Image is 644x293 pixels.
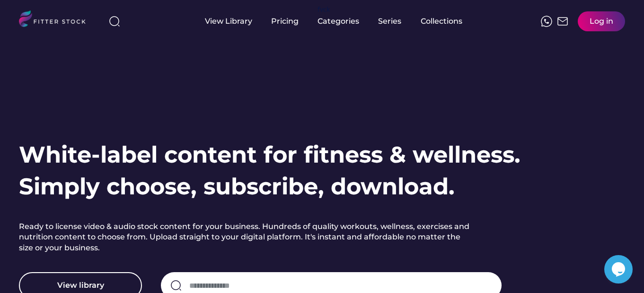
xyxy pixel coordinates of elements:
[271,16,299,27] div: Pricing
[19,10,94,30] img: LOGO.svg
[318,5,330,14] div: fvck
[170,280,182,291] img: search-normal.svg
[19,221,473,253] h2: Ready to license video & audio stock content for your business. Hundreds of quality workouts, wel...
[19,139,520,202] h1: White-label content for fitness & wellness. Simply choose, subscribe, download.
[557,16,568,27] img: Frame%2051.svg
[421,16,462,27] div: Collections
[590,16,613,27] div: Log in
[604,255,635,284] iframe: chat widget
[378,16,402,27] div: Series
[205,16,252,27] div: View Library
[109,16,120,27] img: search-normal%203.svg
[541,16,552,27] img: meteor-icons_whatsapp%20%281%29.svg
[318,16,359,27] div: Categories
